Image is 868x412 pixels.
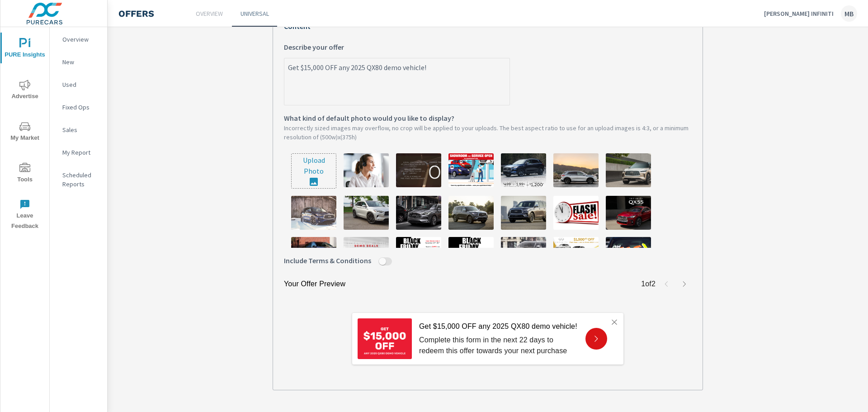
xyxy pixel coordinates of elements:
[358,318,412,359] img: Demo
[841,5,857,22] div: MB
[764,9,834,18] p: [PERSON_NAME] INFINITI
[284,113,454,123] span: What kind of default photo would you like to display?
[284,60,509,105] textarea: Describe your offer
[553,237,599,271] img: description
[553,196,599,230] img: description
[50,168,107,191] div: Scheduled Reports
[606,237,651,271] img: description
[3,38,47,60] span: PURE Insights
[50,123,107,137] div: Sales
[606,153,651,187] img: description
[291,237,336,271] img: description
[50,100,107,114] div: Fixed Ops
[3,121,47,143] span: My Market
[284,279,345,289] p: Your Offer Preview
[641,279,656,289] p: 1 of 2
[3,80,47,102] span: Advertise
[50,78,107,91] div: Used
[3,199,47,232] span: Leave Feedback
[284,255,371,266] span: Include Terms & Conditions
[50,55,107,69] div: New
[501,153,546,187] img: description
[62,35,100,44] p: Overview
[62,170,100,189] p: Scheduled Reports
[419,335,578,356] p: Complete this form in the next 22 days to redeem this offer towards your next purchase
[396,153,441,187] img: description
[0,27,49,235] div: nav menu
[396,237,441,271] img: description
[396,196,441,230] img: description
[344,153,389,187] img: description
[62,148,100,157] p: My Report
[291,196,336,230] img: description
[62,103,100,112] p: Fixed Ops
[448,196,494,230] img: description
[553,153,599,187] img: description
[419,321,578,332] p: Get $15,000 OFF any 2025 QX80 demo vehicle!
[379,257,386,265] button: Include Terms & Conditions
[344,196,389,230] img: description
[344,237,389,271] img: description
[50,33,107,46] div: Overview
[448,153,494,187] img: description
[3,163,47,185] span: Tools
[501,237,546,271] img: description
[241,9,269,18] p: Universal
[50,146,107,159] div: My Report
[62,125,100,134] p: Sales
[606,196,651,230] img: description
[118,8,154,19] h4: Offers
[501,196,546,230] img: description
[448,237,494,271] img: description
[62,57,100,66] p: New
[284,123,692,142] p: Incorrectly sized images may overflow, no crop will be applied to your uploads. The best aspect r...
[284,42,344,52] span: Describe your offer
[62,80,100,89] p: Used
[196,9,223,18] p: Overview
